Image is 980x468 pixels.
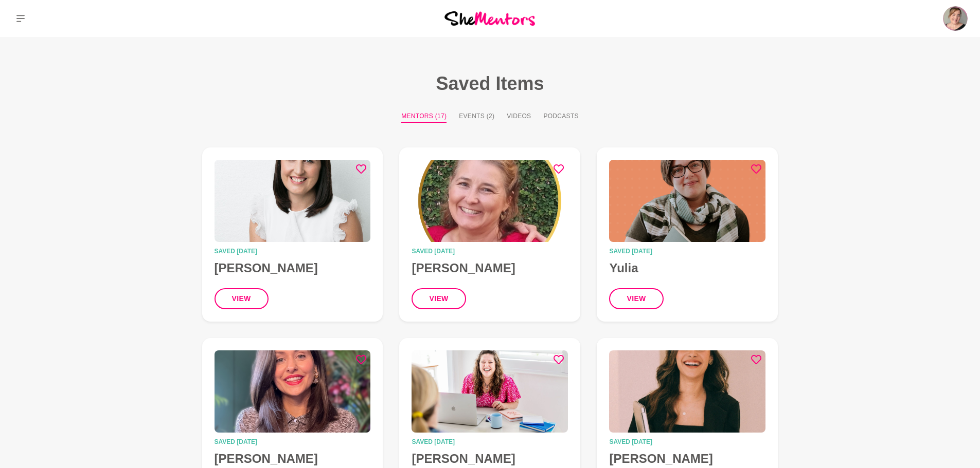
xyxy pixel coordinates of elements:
[459,111,494,123] button: Events (2)
[609,350,765,433] img: Mariana Queiroz
[215,160,371,242] img: Hayley Robertson
[412,248,568,254] time: Saved [DATE]
[412,350,568,433] img: Rebecca Cofrancesco
[399,147,580,322] a: Rebecca FrazerSaved [DATE][PERSON_NAME]view
[609,248,765,254] time: Saved [DATE]
[543,111,578,123] button: Podcasts
[412,160,568,242] img: Rebecca Frazer
[215,248,371,254] time: Saved [DATE]
[215,260,371,276] h4: [PERSON_NAME]
[412,260,568,276] h4: [PERSON_NAME]
[943,6,968,31] img: Ruth Slade
[597,147,778,322] a: YuliaSaved [DATE]Yuliaview
[412,451,568,466] h4: [PERSON_NAME]
[609,288,663,309] button: view
[412,288,466,309] button: view
[215,451,371,466] h4: [PERSON_NAME]
[202,147,383,322] a: Hayley RobertsonSaved [DATE][PERSON_NAME]view
[609,451,765,466] h4: [PERSON_NAME]
[215,439,371,445] time: Saved [DATE]
[507,111,531,123] button: Videos
[609,439,765,445] time: Saved [DATE]
[609,260,765,276] h4: Yulia
[609,160,765,242] img: Yulia
[401,111,447,123] button: Mentors (17)
[412,439,568,445] time: Saved [DATE]
[444,11,535,25] img: She Mentors Logo
[215,350,371,433] img: Jill Absolom
[215,288,269,309] button: view
[177,72,803,95] h1: Saved Items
